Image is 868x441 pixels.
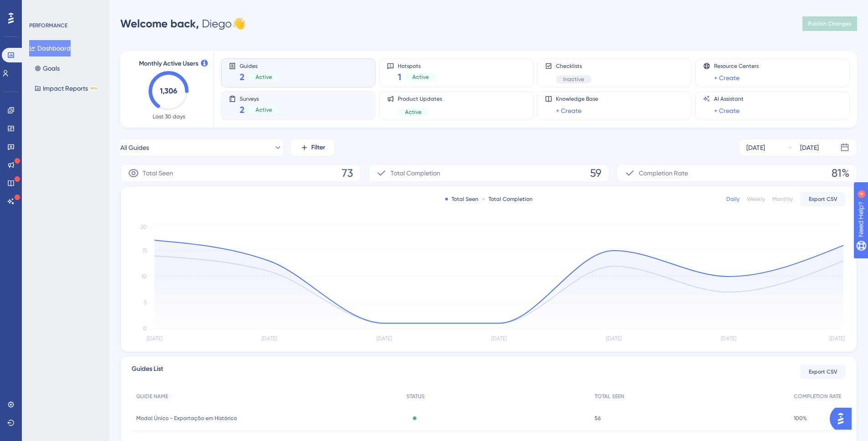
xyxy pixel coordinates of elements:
span: Active [256,106,272,113]
button: Impact ReportsBETA [29,80,103,97]
span: Guides [240,62,279,69]
span: Knowledge Base [556,95,598,103]
span: Publish Changes [808,20,852,27]
button: Filter [290,138,335,157]
span: Surveys [240,95,279,102]
div: Total Seen [445,195,478,203]
div: Diego 👋 [120,16,246,31]
tspan: 5 [144,299,147,306]
span: Total Completion [390,168,440,179]
div: Total Completion [482,195,533,203]
div: [DATE] [746,142,765,153]
button: Goals [29,60,65,77]
tspan: [DATE] [491,335,507,342]
span: AI Assistant [714,95,744,103]
div: PERFORMANCE [29,22,67,29]
a: + Create [714,72,740,83]
div: [DATE] [800,142,819,153]
iframe: UserGuiding AI Assistant Launcher [830,405,857,432]
span: 73 [342,166,353,180]
span: Completion Rate [639,168,688,179]
tspan: [DATE] [147,335,162,342]
span: Last 30 days [153,113,185,120]
span: Modal Único - Exportação em Histórico [136,415,237,422]
span: Checklists [556,62,591,70]
span: TOTAL SEEN [595,393,624,400]
tspan: [DATE] [606,335,621,342]
span: 1 [398,71,401,83]
span: Need Help? [21,2,57,13]
span: Active [405,108,421,116]
span: 2 [240,103,245,116]
span: Export CSV [809,368,837,375]
span: Export CSV [809,195,837,203]
span: All Guides [120,142,149,153]
span: Active [256,73,272,81]
button: Export CSV [800,364,846,379]
button: Export CSV [800,192,846,206]
button: Dashboard [29,40,71,56]
div: 4 [63,5,66,12]
span: 100% [794,415,807,422]
button: All Guides [120,138,282,157]
tspan: 15 [142,247,147,254]
tspan: [DATE] [262,335,277,342]
span: STATUS [406,393,425,400]
span: 56 [595,415,601,422]
div: Daily [726,195,740,203]
tspan: 0 [143,325,147,332]
span: Resource Centers [714,62,759,70]
tspan: 20 [140,224,147,230]
tspan: [DATE] [721,335,736,342]
tspan: 10 [141,273,147,280]
a: + Create [556,105,581,116]
span: 2 [240,71,245,83]
div: Weekly [747,195,765,203]
tspan: [DATE] [376,335,392,342]
text: 1,306 [160,87,177,95]
span: Welcome back, [120,17,199,30]
span: 59 [590,166,601,180]
span: Filter [311,142,325,153]
div: BETA [90,86,98,91]
a: + Create [714,105,740,116]
span: 81% [832,166,849,180]
span: Product Updates [398,95,442,103]
span: Active [412,73,429,81]
div: Monthly [772,195,793,203]
span: Hotspots [398,62,436,69]
tspan: [DATE] [829,335,845,342]
span: Total Seen [143,168,173,179]
button: Publish Changes [802,16,857,31]
span: COMPLETION RATE [794,393,841,400]
span: Inactive [563,76,584,83]
span: Guides List [132,364,163,380]
span: GUIDE NAME [136,393,168,400]
span: Monthly Active Users [139,58,198,69]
